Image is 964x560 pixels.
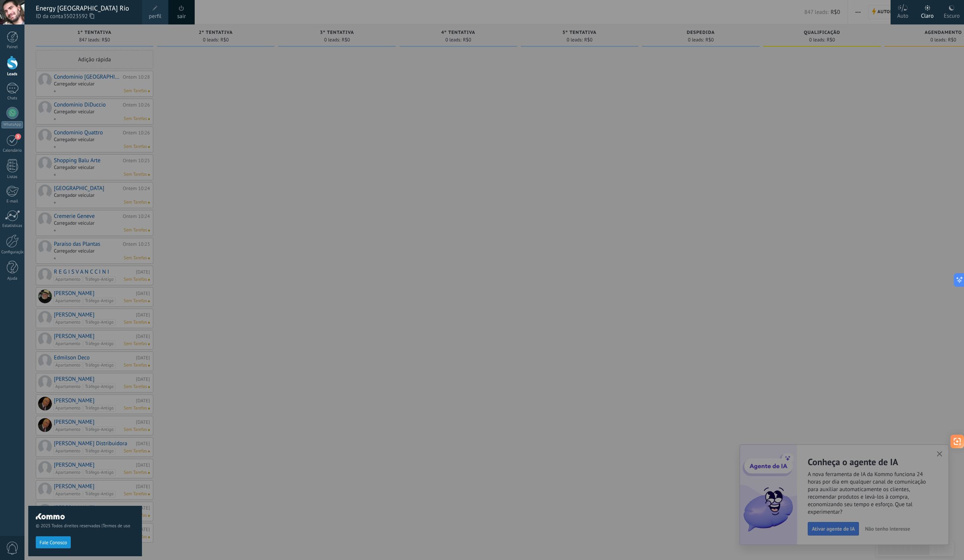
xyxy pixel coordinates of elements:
[897,5,909,24] div: Auto
[63,12,94,21] span: 35023592
[36,4,134,12] div: Energy [GEOGRAPHIC_DATA] Rio
[2,148,23,153] div: Calendário
[944,5,959,24] div: Escuro
[36,523,134,529] span: © 2025 Todos direitos reservados |
[40,540,67,545] span: Fale Conosco
[921,5,934,24] div: Claro
[2,72,23,77] div: Leads
[36,12,134,21] span: ID da conta
[149,12,161,21] span: perfil
[102,523,130,529] a: Termos de uso
[15,134,21,140] span: 3
[2,224,23,228] div: Estatísticas
[2,45,23,50] div: Painel
[177,12,186,21] a: sair
[2,96,23,101] div: Chats
[2,276,23,281] div: Ajuda
[36,536,71,548] button: Fale Conosco
[36,539,71,545] a: Fale Conosco
[2,250,23,255] div: Configurações
[2,175,23,180] div: Listas
[2,199,23,204] div: E-mail
[2,121,23,128] div: WhatsApp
